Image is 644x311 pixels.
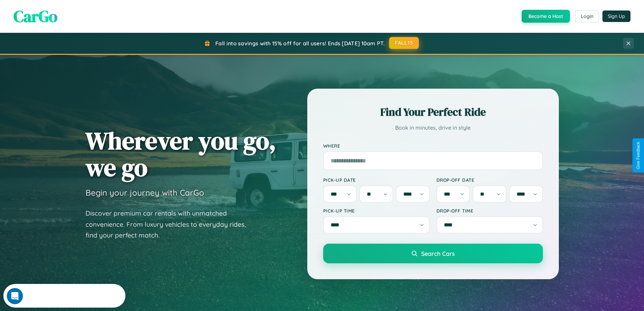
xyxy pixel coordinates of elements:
iframe: Intercom live chat discovery launcher [3,284,125,308]
h3: Begin your journey with CarGo [86,187,204,198]
label: Pick-up Date [323,177,430,183]
button: Search Cars [323,244,543,263]
button: FALL15 [389,37,419,49]
span: Fall into savings with 15% off for all users! Ends [DATE] 10am PT. [215,40,385,47]
p: Discover premium car rentals with unmatched convenience. From luxury vehicles to everyday rides, ... [86,208,255,241]
label: Drop-off Date [436,177,543,183]
h2: Find Your Perfect Ride [323,105,543,119]
span: CarGo [14,5,57,27]
label: Pick-up Time [323,208,430,214]
span: Search Cars [421,250,455,257]
iframe: Intercom live chat [7,288,23,304]
button: Login [575,10,599,22]
button: Sign Up [602,10,630,22]
label: Where [323,143,543,149]
label: Drop-off Time [436,208,543,214]
div: Give Feedback [636,142,641,169]
h1: Wherever you go, we go [86,127,276,181]
p: Book in minutes, drive in style [323,123,543,133]
button: Become a Host [522,10,570,23]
